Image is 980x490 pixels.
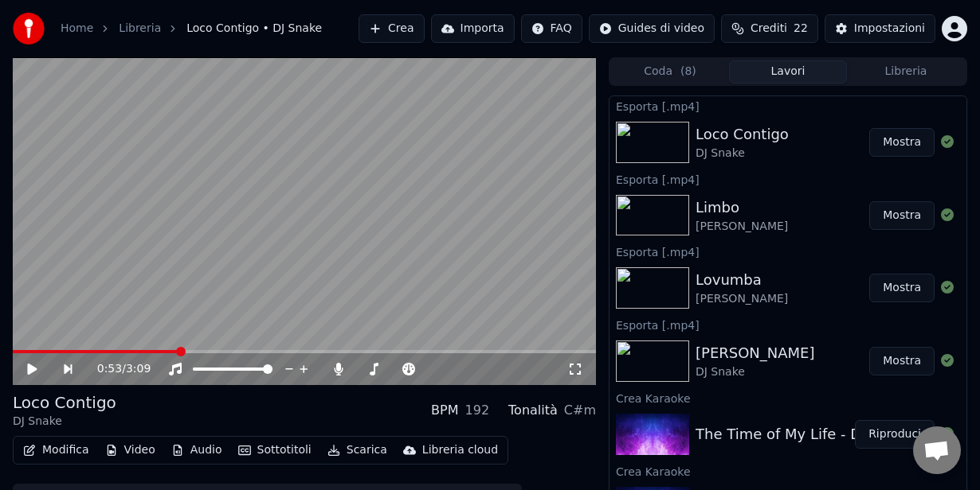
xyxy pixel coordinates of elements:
[729,60,847,84] button: Lavori
[422,442,498,458] div: Libreria cloud
[589,14,715,43] button: Guides di video
[696,269,788,291] div: Lovumba
[869,274,935,302] button: Mostra
[869,201,935,230] button: Mostra
[847,60,965,84] button: Libreria
[13,13,45,45] img: youka
[854,21,925,37] div: Impostazioni
[721,14,818,43] button: Crediti22
[610,169,966,189] div: Esporta [.mp4]
[869,128,935,157] button: Mostra
[97,361,122,377] span: 0:53
[696,291,788,307] div: [PERSON_NAME]
[825,14,935,43] button: Impostazioni
[126,361,151,377] span: 3:09
[61,21,322,37] nav: breadcrumb
[13,391,116,414] div: Loco Contigo
[465,401,490,420] div: 192
[521,14,582,43] button: FAQ
[696,123,789,146] div: Loco Contigo
[13,414,116,430] div: DJ Snake
[869,347,935,375] button: Mostra
[610,388,966,407] div: Crea Karaoke
[696,342,815,364] div: [PERSON_NAME]
[165,439,229,461] button: Audio
[61,21,93,37] a: Home
[680,64,696,80] span: ( 8 )
[696,146,789,161] div: DJ Snake
[610,461,966,480] div: Crea Karaoke
[564,401,596,420] div: C#m
[431,401,458,420] div: BPM
[611,60,729,84] button: Coda
[610,315,966,334] div: Esporta [.mp4]
[696,196,788,219] div: Limbo
[119,21,161,37] a: Libreria
[97,361,135,377] div: /
[508,401,558,420] div: Tonalità
[359,14,424,43] button: Crea
[794,21,808,37] span: 22
[855,420,935,449] button: Riproduci
[610,96,966,115] div: Esporta [.mp4]
[696,423,949,445] div: The Time of My Life - Dirty Dancing
[186,21,322,37] span: Loco Contigo • DJ Snake
[99,439,162,461] button: Video
[321,439,394,461] button: Scarica
[696,219,788,235] div: [PERSON_NAME]
[751,21,787,37] span: Crediti
[696,364,815,380] div: DJ Snake
[431,14,515,43] button: Importa
[17,439,96,461] button: Modifica
[913,426,961,474] div: Aprire la chat
[232,439,318,461] button: Sottotitoli
[610,242,966,261] div: Esporta [.mp4]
